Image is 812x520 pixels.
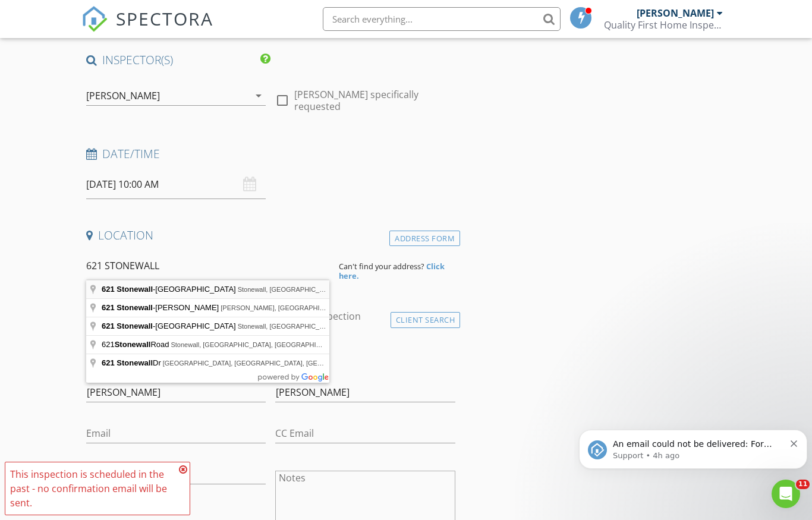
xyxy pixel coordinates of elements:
[86,228,455,243] h4: Location
[637,7,714,19] div: [PERSON_NAME]
[251,89,266,103] i: arrow_drop_down
[102,285,238,294] span: -[GEOGRAPHIC_DATA]
[86,90,160,101] div: [PERSON_NAME]
[116,6,213,31] span: SPECTORA
[115,340,151,349] span: Stonewall
[102,285,115,294] span: 621
[339,261,424,272] span: Can't find your address?
[391,312,461,328] div: Client Search
[102,340,171,349] span: 621 Road
[221,304,418,311] span: [PERSON_NAME], [GEOGRAPHIC_DATA], [GEOGRAPHIC_DATA]
[117,358,153,367] span: Stonewall
[86,146,455,162] h4: Date/Time
[102,303,153,312] span: 621 Stonewall
[102,322,153,330] span: 621 Stonewall
[163,360,374,367] span: [GEOGRAPHIC_DATA], [GEOGRAPHIC_DATA], [GEOGRAPHIC_DATA]
[171,341,342,348] span: Stonewall, [GEOGRAPHIC_DATA], [GEOGRAPHIC_DATA]
[339,261,445,281] strong: Click here.
[574,405,812,488] iframe: Intercom notifications message
[81,16,213,41] a: SPECTORA
[86,251,329,281] input: Address Search
[102,322,238,330] span: -[GEOGRAPHIC_DATA]
[772,480,800,508] iframe: Intercom live chat
[86,170,266,199] input: Select date
[604,19,723,31] div: Quality First Home Inspections & Aerial Imagery / LHI# 11310
[117,285,153,294] span: Stonewall
[102,358,115,367] span: 621
[81,6,108,32] img: The Best Home Inspection Software - Spectora
[238,323,410,330] span: Stonewall, [GEOGRAPHIC_DATA], [GEOGRAPHIC_DATA]
[389,231,460,247] div: Address Form
[102,358,163,367] span: Dr
[86,52,271,68] h4: INSPECTOR(S)
[238,286,410,293] span: Stonewall, [GEOGRAPHIC_DATA], [GEOGRAPHIC_DATA]
[102,303,221,312] span: -[PERSON_NAME]
[10,467,175,510] div: This inspection is scheduled in the past - no confirmation email will be sent.
[796,480,810,489] span: 11
[294,89,455,112] label: [PERSON_NAME] specifically requested
[323,7,561,31] input: Search everything...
